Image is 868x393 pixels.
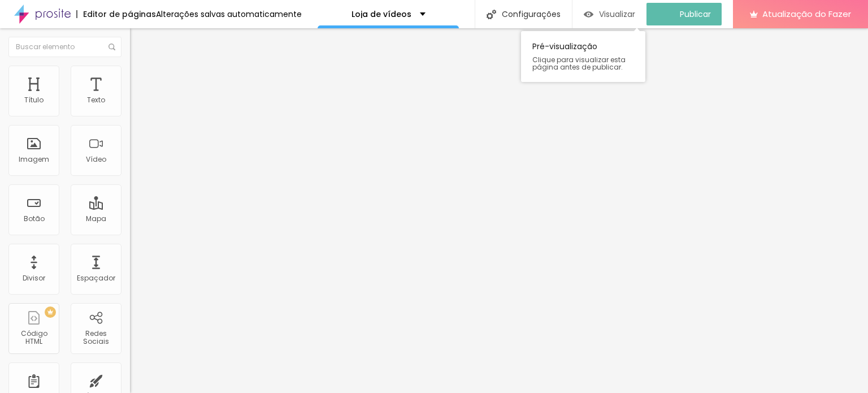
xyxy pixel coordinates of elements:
[24,214,45,223] font: Botão
[23,273,45,283] font: Divisor
[83,329,109,346] font: Redes Sociais
[532,41,597,52] font: Pré-visualização
[86,154,106,164] font: Vídeo
[502,8,561,20] font: Configurações
[8,37,121,57] input: Buscar elemento
[762,8,851,20] font: Atualização do Fazer
[351,8,411,20] font: Loja de vídeos
[87,95,105,105] font: Texto
[680,8,711,20] font: Publicar
[83,8,156,20] font: Editor de páginas
[130,28,868,393] iframe: Editor
[77,273,115,283] font: Espaçador
[572,3,646,25] button: Visualizar
[108,44,115,50] img: Ícone
[584,10,593,19] img: view-1.svg
[156,8,302,20] font: Alterações salvas automaticamente
[487,10,496,19] img: Ícone
[19,154,49,164] font: Imagem
[86,214,106,223] font: Mapa
[532,55,626,72] font: Clique para visualizar esta página antes de publicar.
[21,329,47,346] font: Código HTML
[24,95,44,105] font: Título
[646,3,722,25] button: Publicar
[599,8,635,20] font: Visualizar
